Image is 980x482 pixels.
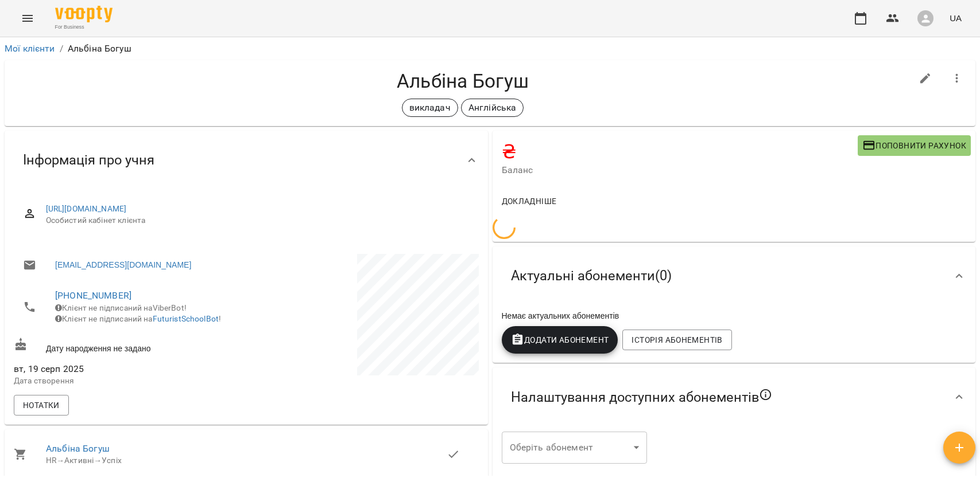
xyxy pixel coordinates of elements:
[502,140,858,163] h4: ₴
[493,246,976,305] div: Актуальні абонементи(0)
[409,101,451,115] p: викладач
[68,42,131,56] p: Альбіна Богуш
[14,69,912,93] h4: Альбіна Богуш
[55,290,131,301] a: [PHONE_NUMBER]
[622,330,731,350] button: Історія абонементів
[56,456,64,465] span: →
[94,456,102,465] span: →
[497,191,561,211] button: Докладніше
[5,42,975,56] nav: breadcrumb
[14,5,41,32] button: Menu
[60,42,63,56] li: /
[5,43,55,54] a: Мої клієнти
[502,326,618,354] button: Додати Абонемент
[14,395,69,416] button: Нотатки
[759,388,773,402] svg: Якщо не обрано жодного, клієнт зможе побачити всі публічні абонементи
[402,99,458,117] div: викладач
[511,333,609,347] span: Додати Абонемент
[502,432,648,464] div: ​
[23,151,154,169] span: Інформація про учня
[14,362,244,376] span: вт, 19 серп 2025
[55,259,191,271] a: [EMAIL_ADDRESS][DOMAIN_NAME]
[55,314,221,323] span: Клієнт не підписаний на !
[461,99,524,117] div: Англійська
[468,101,516,115] p: Англійська
[493,367,976,427] div: Налаштування доступних абонементів
[11,335,246,356] div: Дату народження не задано
[46,443,110,454] a: Альбіна Богуш
[499,308,969,324] div: Немає актуальних абонементів
[55,23,113,31] span: For Business
[14,375,244,387] p: Дата створення
[5,131,488,190] div: Інформація про учня
[511,267,672,285] span: Актуальні абонементи ( 0 )
[858,135,971,156] button: Поповнити рахунок
[502,163,858,177] span: Баланс
[46,455,447,467] div: HR Активні Успіх
[55,303,187,312] span: Клієнт не підписаний на ViberBot!
[153,314,219,323] a: FuturistSchoolBot
[945,7,966,29] button: UA
[862,139,966,152] span: Поповнити рахунок
[23,398,60,412] span: Нотатки
[46,215,470,226] span: Особистий кабінет клієнта
[950,12,962,24] span: UA
[632,333,722,347] span: Історія абонементів
[502,194,557,208] span: Докладніше
[46,204,127,213] a: [URL][DOMAIN_NAME]
[511,388,773,406] span: Налаштування доступних абонементів
[55,6,113,22] img: Voopty Logo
